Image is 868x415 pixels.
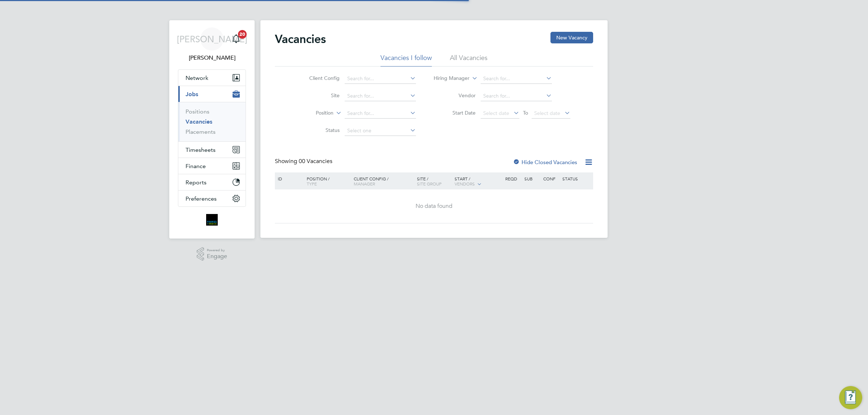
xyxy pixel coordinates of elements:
span: Jordan Alaezihe [178,54,246,62]
input: Select one [345,126,416,136]
span: Finance [186,163,206,170]
span: Site Group [417,181,442,187]
button: New Vacancy [550,32,593,43]
div: Conf [541,172,560,185]
a: Powered byEngage [197,247,227,261]
span: Type [307,181,317,187]
input: Search for... [345,74,416,84]
div: Status [561,172,592,185]
div: Reqd [503,172,522,185]
button: Jobs [178,86,246,102]
a: 20 [229,27,243,51]
a: Positions [186,108,209,115]
span: Select date [483,110,509,116]
span: 20 [238,30,247,39]
button: Engage Resource Center [839,386,862,409]
span: Network [186,74,208,81]
div: Position / [301,172,352,190]
li: All Vacancies [450,54,488,67]
label: Hide Closed Vacancies [513,159,577,166]
div: Client Config / [352,172,415,190]
span: Timesheets [186,146,216,153]
div: Sub [523,172,541,185]
div: Start / [453,172,503,191]
span: Vendors [455,181,475,187]
nav: Main navigation [169,20,255,239]
label: Vendor [434,92,476,99]
input: Search for... [345,108,416,119]
label: Hiring Manager [428,75,469,82]
label: Status [298,127,340,133]
span: To [521,108,530,117]
span: 00 Vacancies [299,158,332,165]
input: Search for... [481,91,552,101]
span: Preferences [186,195,217,202]
label: Site [298,92,340,99]
div: ID [276,172,301,185]
span: Jobs [186,91,198,98]
a: Vacancies [186,118,212,125]
input: Search for... [345,91,416,101]
span: Select date [534,110,560,116]
span: Powered by [207,247,227,253]
h2: Vacancies [275,32,326,46]
button: Network [178,70,246,86]
span: Manager [354,181,375,187]
div: Jobs [178,102,246,141]
div: No data found [276,202,592,210]
li: Vacancies I follow [380,54,432,67]
a: Placements [186,128,216,135]
div: Showing [275,158,334,165]
a: Go to home page [178,214,246,226]
label: Position [292,110,333,117]
img: bromak-logo-retina.png [206,214,218,226]
a: [PERSON_NAME][PERSON_NAME] [178,27,246,62]
button: Timesheets [178,142,246,158]
button: Preferences [178,191,246,206]
div: Site / [415,172,453,190]
button: Reports [178,174,246,190]
input: Search for... [481,74,552,84]
label: Client Config [298,75,340,81]
button: Finance [178,158,246,174]
span: [PERSON_NAME] [177,34,247,44]
span: Engage [207,253,227,260]
label: Start Date [434,110,476,116]
span: Reports [186,179,207,186]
